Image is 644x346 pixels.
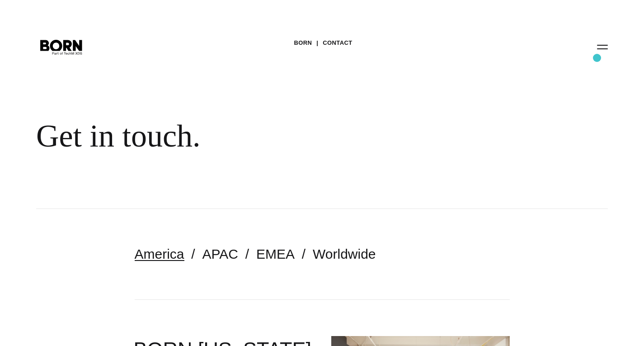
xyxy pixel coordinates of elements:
[592,37,613,56] button: Open
[313,246,376,261] a: Worldwide
[323,36,352,50] a: Contact
[135,246,184,261] a: America
[202,246,238,261] a: APAC
[256,246,295,261] a: EMEA
[294,36,312,50] a: BORN
[36,118,551,155] div: Get in touch.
